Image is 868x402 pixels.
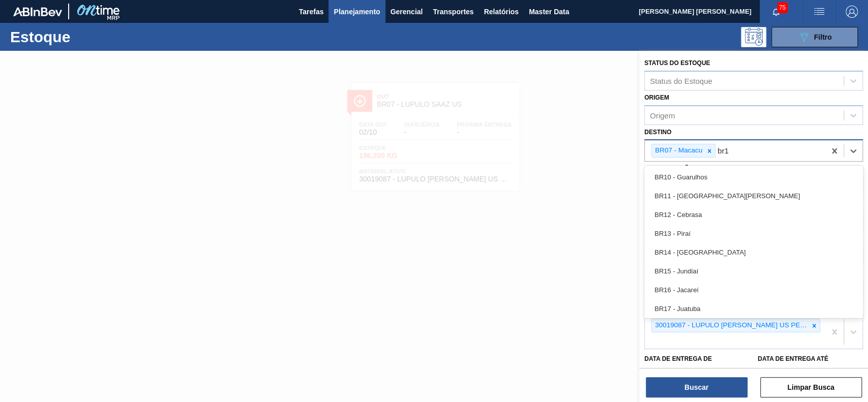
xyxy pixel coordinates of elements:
[846,6,858,18] img: Logout
[652,144,704,157] div: BR07 - Macacu
[650,111,675,119] div: Origem
[644,243,863,262] div: BR14 - [GEOGRAPHIC_DATA]
[644,224,863,243] div: BR13 - Piraí
[644,94,669,101] label: Origem
[813,6,825,18] img: userActions
[391,6,423,18] span: Gerencial
[644,355,712,362] label: Data de Entrega de
[484,6,518,18] span: Relatórios
[652,319,809,332] div: 30019087 - LUPULO [PERSON_NAME] US PELLET HOSPTEINER
[760,5,792,19] button: Notificações
[814,33,832,41] span: Filtro
[644,129,671,136] label: Destino
[529,6,569,18] span: Master Data
[644,205,863,224] div: BR12 - Cebrasa
[777,2,788,13] span: 75
[299,6,324,18] span: Tarefas
[13,7,62,16] img: TNhmsLtSVTkK8tSr43FrP2fwEKptu5GPRR3wAAAABJRU5ErkJggg==
[433,6,473,18] span: Transportes
[644,168,863,187] div: BR10 - Guarulhos
[650,76,712,85] div: Status do Estoque
[644,299,863,318] div: BR17 - Juatuba
[644,165,694,172] label: Coordenação
[644,262,863,281] div: BR15 - Jundiaí
[758,355,828,362] label: Data de Entrega até
[10,31,159,43] h1: Estoque
[644,187,863,205] div: BR11 - [GEOGRAPHIC_DATA][PERSON_NAME]
[644,59,710,67] label: Status do Estoque
[771,27,858,47] button: Filtro
[644,281,863,299] div: BR16 - Jacareí
[741,27,766,47] div: Pogramando: nenhum usuário selecionado
[334,6,380,18] span: Planejamento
